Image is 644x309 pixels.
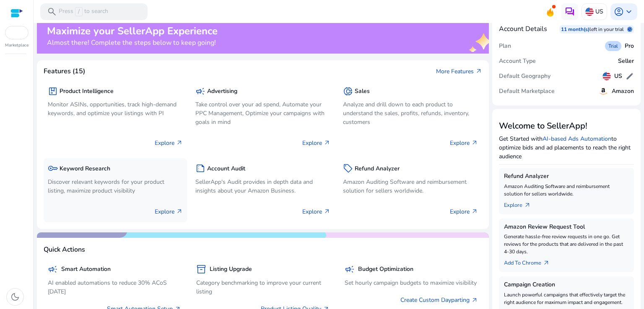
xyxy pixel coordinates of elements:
h5: Keyword Research [60,165,110,173]
p: Explore [302,139,330,147]
h5: Refund Analyzer [504,173,629,180]
h4: Almost there! Complete the steps below to keep going! [47,39,218,47]
p: SellerApp's Audit provides in depth data and insights about your Amazon Business. [195,178,330,195]
a: Add To Chrome [504,255,556,267]
p: Discover relevant keywords for your product listing, maximize product visibility [48,178,183,195]
span: account_circle [614,7,624,17]
h5: Product Intelligence [60,88,114,95]
a: Create Custom Dayparting [400,296,478,304]
span: inventory_2 [196,264,206,274]
h4: Features (15) [44,67,85,75]
h5: US [614,73,622,80]
span: / [75,7,83,16]
span: campaign [345,264,355,274]
span: keyboard_arrow_down [624,7,634,17]
h5: Seller [618,58,634,65]
p: Analyze and drill down to each product to understand the sales, profits, refunds, inventory, cust... [343,100,478,126]
h5: Pro [625,43,634,50]
a: More Featuresarrow_outward [436,67,482,76]
p: left in your trial [589,26,627,33]
h5: Amazon Review Request Tool [504,224,629,231]
p: Amazon Auditing Software and reimbursement solution for sellers worldwide. [343,178,478,195]
h5: Budget Optimization [358,266,413,273]
p: Set hourly campaign budgets to maximize visibility [345,278,478,287]
span: arrow_outward [471,139,478,146]
span: edit [626,72,634,80]
p: Explore [302,207,330,216]
h5: Refund Analyzer [355,165,400,173]
h5: Advertising [207,88,237,95]
h5: Listing Upgrade [210,266,252,273]
span: arrow_outward [176,139,183,146]
a: AI-based Ads Automation [543,135,611,143]
p: Category benchmarking to improve your current listing [196,278,330,296]
span: Trial [608,43,618,49]
h5: Account Type [499,58,536,65]
span: dark_mode [10,292,20,302]
span: arrow_outward [543,260,550,266]
img: us.svg [602,72,611,80]
p: Get Started with to optimize bids and ad placements to reach the right audience [499,134,634,161]
img: us.svg [585,8,594,16]
span: donut_small [343,86,353,96]
p: Explore [450,207,478,216]
h5: Sales [355,88,370,95]
h5: Amazon [612,88,634,95]
span: sell [343,163,353,173]
p: Monitor ASINs, opportunities, track high-demand keywords, and optimize your listings with PI [48,100,183,118]
p: AI enabled automations to reduce 30% ACoS [DATE] [48,278,181,296]
h5: Campaign Creation [504,281,629,288]
span: arrow_outward [324,139,330,146]
span: arrow_outward [471,297,478,304]
h5: Plan [499,43,511,50]
p: Explore [155,207,183,216]
span: arrow_outward [324,208,330,215]
p: Amazon Auditing Software and reimbursement solution for sellers worldwide. [504,183,629,198]
span: arrow_outward [475,68,482,75]
h5: Account Audit [207,165,245,173]
span: key [48,163,58,173]
h2: Maximize your SellerApp Experience [47,25,218,37]
p: Marketplace [5,42,29,49]
img: amazon.svg [598,86,608,96]
span: arrow_outward [471,208,478,215]
h5: Smart Automation [61,266,111,273]
h5: Default Geography [499,73,551,80]
p: Press to search [59,7,108,16]
p: US [595,4,603,19]
p: 11 month(s) [561,26,589,33]
span: arrow_outward [176,208,183,215]
span: campaign [195,86,205,96]
p: Generate hassle-free review requests in one go. Get reviews for the products that are delivered i... [504,233,629,255]
p: Explore [450,139,478,147]
span: schedule [627,27,632,32]
h4: Quick Actions [44,246,85,254]
span: search [47,7,57,17]
p: Launch powerful campaigns that effectively target the right audience for maximum impact and engag... [504,291,629,306]
h4: Account Details [499,25,547,33]
h3: Welcome to SellerApp! [499,121,634,131]
span: summarize [195,163,205,173]
p: Take control over your ad spend, Automate your PPC Management, Optimize your campaigns with goals... [195,100,330,126]
span: campaign [48,264,58,274]
a: Explorearrow_outward [504,198,538,209]
span: package [48,86,58,96]
p: Explore [155,139,183,147]
span: arrow_outward [524,202,531,209]
h5: Default Marketplace [499,88,555,95]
